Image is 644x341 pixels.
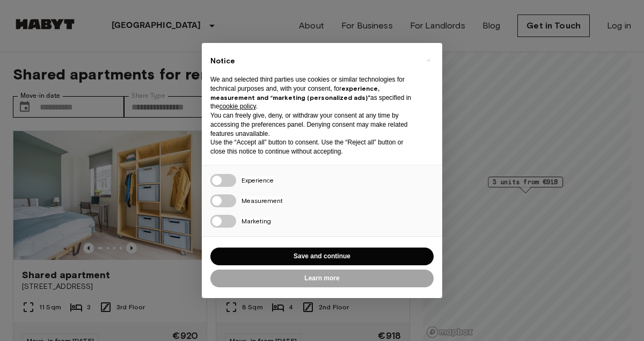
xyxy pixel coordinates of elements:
a: cookie policy [219,103,256,110]
span: Marketing [241,217,271,225]
h2: Notice [210,56,416,67]
p: You can freely give, deny, or withdraw your consent at any time by accessing the preferences pane... [210,111,416,138]
p: Use the “Accept all” button to consent. Use the “Reject all” button or close this notice to conti... [210,138,416,156]
p: We and selected third parties use cookies or similar technologies for technical purposes and, wit... [210,75,416,111]
span: Measurement [241,197,283,205]
button: Close this notice [420,52,437,69]
button: Save and continue [210,248,434,265]
strong: experience, measurement and “marketing (personalized ads)” [210,84,379,101]
span: Experience [241,176,274,184]
span: × [427,54,430,67]
button: Learn more [210,270,434,287]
